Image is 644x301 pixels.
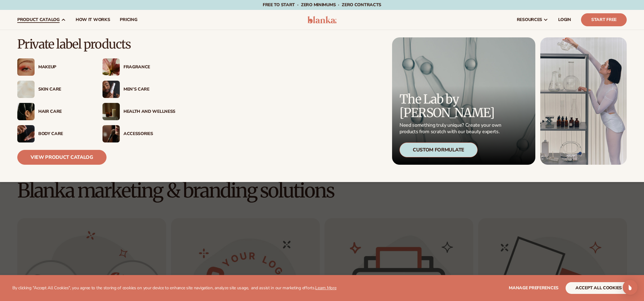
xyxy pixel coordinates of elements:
img: Cream moisturizer swatch. [17,81,35,98]
img: Female with glitter eye makeup. [17,58,35,76]
span: LOGIN [558,17,571,22]
div: Makeup [38,65,90,70]
span: product catalog [17,17,60,22]
img: Female in lab with equipment. [540,37,627,165]
div: Health And Wellness [123,109,175,114]
div: Custom Formulate [399,142,478,157]
div: Hair Care [38,109,90,114]
span: Manage preferences [509,285,558,291]
img: Female hair pulled back with clips. [17,103,35,120]
a: View Product Catalog [17,150,107,165]
a: How It Works [71,10,115,30]
a: Male holding moisturizer bottle. Men’s Care [102,81,175,98]
a: Start Free [581,13,627,26]
div: Fragrance [123,65,175,70]
div: Men’s Care [123,87,175,92]
button: Manage preferences [509,282,558,294]
a: product catalog [12,10,71,30]
p: Private label products [17,37,175,51]
span: How It Works [76,17,110,22]
img: Male holding moisturizer bottle. [102,81,120,98]
a: pricing [115,10,142,30]
button: accept all cookies [566,282,632,294]
a: Female with glitter eye makeup. Makeup [17,58,90,76]
p: By clicking "Accept All Cookies", you agree to the storing of cookies on your device to enhance s... [12,286,337,291]
a: Pink blooming flower. Fragrance [102,58,175,76]
a: Male hand applying moisturizer. Body Care [17,125,90,142]
p: Need something truly unique? Create your own products from scratch with our beauty experts. [399,122,503,135]
span: Free to start · ZERO minimums · ZERO contracts [263,2,381,8]
div: Open Intercom Messenger [623,280,638,295]
div: Accessories [123,131,175,137]
img: Female with makeup brush. [102,125,120,142]
div: Body Care [38,131,90,137]
div: Skin Care [38,87,90,92]
p: The Lab by [PERSON_NAME] [399,92,503,120]
img: Male hand applying moisturizer. [17,125,35,142]
img: Pink blooming flower. [102,58,120,76]
a: Female hair pulled back with clips. Hair Care [17,103,90,120]
a: Microscopic product formula. The Lab by [PERSON_NAME] Need something truly unique? Create your ow... [392,37,535,165]
a: Female with makeup brush. Accessories [102,125,175,142]
a: LOGIN [553,10,576,30]
span: pricing [120,17,137,22]
a: Cream moisturizer swatch. Skin Care [17,81,90,98]
a: resources [512,10,553,30]
img: logo [307,16,337,23]
a: Learn More [315,285,336,291]
span: resources [517,17,542,22]
a: Candles and incense on table. Health And Wellness [102,103,175,120]
img: Candles and incense on table. [102,103,120,120]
